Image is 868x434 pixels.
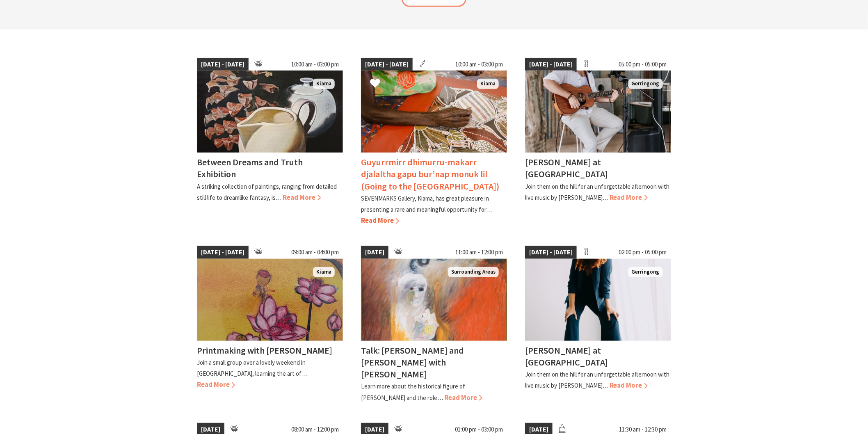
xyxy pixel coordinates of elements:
a: [DATE] - [DATE] 05:00 pm - 05:00 pm Tayvin Martins Gerringong [PERSON_NAME] at [GEOGRAPHIC_DATA] ... [525,58,671,226]
a: [DATE] 11:00 am - 12:00 pm An expressionist painting of a white figure appears in front of an ora... [361,246,507,403]
img: Printmaking [197,259,343,341]
span: 10:00 am - 03:00 pm [287,58,343,71]
p: SEVENMARKS Gallery, Kiama, has great pleasure in presenting a rare and meaningful opportunity for… [361,194,492,213]
span: [DATE] - [DATE] [525,58,577,71]
h4: Between Dreams and Truth Exhibition [197,156,303,180]
a: [DATE] - [DATE] 09:00 am - 04:00 pm Printmaking Kiama Printmaking with [PERSON_NAME] Join a small... [197,246,343,403]
span: Gerringong [628,79,663,89]
span: Gerringong [628,267,663,277]
p: A striking collection of paintings, ranging from detailed still life to dreamlike fantasy, is… [197,183,337,201]
span: Surrounding Areas [448,267,499,277]
span: Read More [444,393,482,402]
span: [DATE] [361,246,388,259]
span: Read More [283,193,321,202]
span: Kiama [313,79,335,89]
h4: [PERSON_NAME] at [GEOGRAPHIC_DATA] [525,156,608,180]
span: 02:00 pm - 05:00 pm [615,246,671,259]
p: Join them on the hill for an unforgettable afternoon with live music by [PERSON_NAME]… [525,370,670,389]
a: [DATE] - [DATE] 02:00 pm - 05:00 pm Kay Proudlove Gerringong [PERSON_NAME] at [GEOGRAPHIC_DATA] J... [525,246,671,403]
img: Aboriginal artist Joy Borruwa sitting on the floor painting [361,71,507,153]
h4: Talk: [PERSON_NAME] and [PERSON_NAME] with [PERSON_NAME] [361,345,464,380]
h4: [PERSON_NAME] at [GEOGRAPHIC_DATA] [525,345,608,368]
span: Read More [610,193,648,202]
p: Join a small group over a lovely weekend in [GEOGRAPHIC_DATA], learning the art of… [197,359,307,377]
h4: Printmaking with [PERSON_NAME] [197,345,332,356]
span: Kiama [313,267,335,277]
span: Read More [610,381,648,390]
p: Learn more about the historical figure of [PERSON_NAME] and the role… [361,382,465,401]
span: 05:00 pm - 05:00 pm [615,58,671,71]
img: Tayvin Martins [525,71,671,153]
span: [DATE] - [DATE] [197,58,249,71]
h4: Guyurrmirr dhimurru-makarr djalaltha gapu bur’nap monuk lil (Going to the [GEOGRAPHIC_DATA]) [361,156,499,192]
span: [DATE] - [DATE] [525,246,577,259]
a: [DATE] - [DATE] 10:00 am - 03:00 pm Kiama Between Dreams and Truth Exhibition A striking collecti... [197,58,343,226]
img: An expressionist painting of a white figure appears in front of an orange and red backdrop [361,259,507,341]
span: Kiama [477,79,499,89]
img: Kay Proudlove [525,259,671,341]
span: [DATE] - [DATE] [361,58,413,71]
span: [DATE] - [DATE] [197,246,249,259]
span: 09:00 am - 04:00 pm [287,246,343,259]
span: Read More [361,216,399,225]
p: Join them on the hill for an unforgettable afternoon with live music by [PERSON_NAME]… [525,183,670,201]
a: [DATE] - [DATE] 10:00 am - 03:00 pm Aboriginal artist Joy Borruwa sitting on the floor painting K... [361,58,507,226]
span: 11:00 am - 12:00 pm [451,246,507,259]
span: 10:00 am - 03:00 pm [451,58,507,71]
span: Read More [197,380,235,389]
button: Click to Favourite Guyurrmirr dhimurru-makarr djalaltha gapu bur’nap monuk lil (Going to the Sout... [362,70,388,98]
